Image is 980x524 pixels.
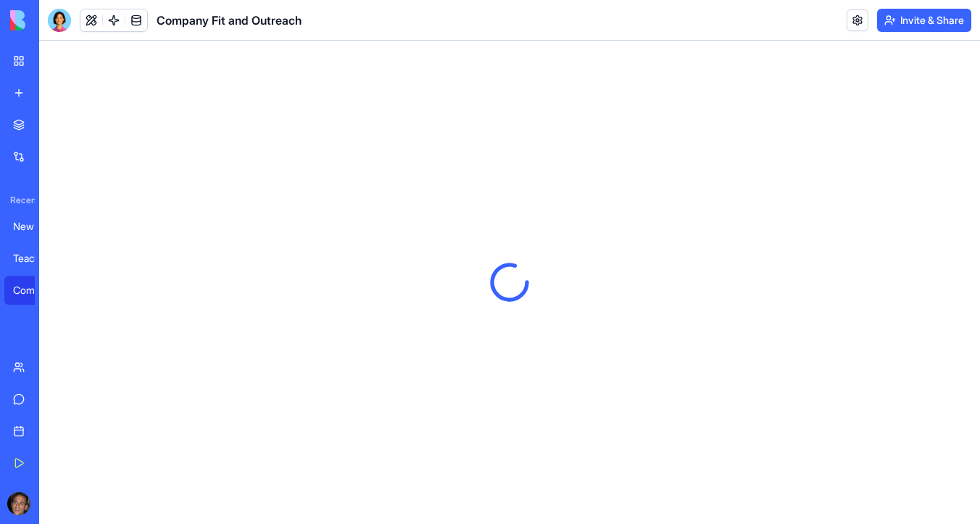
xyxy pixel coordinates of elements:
[4,276,62,305] a: Company Fit and Outreach
[4,195,35,206] span: Recent
[13,219,54,234] div: New App
[4,212,62,241] a: New App
[10,10,100,30] img: logo
[13,251,54,266] div: Teacher Hours Management Portal
[877,9,971,32] button: Invite & Share
[7,492,30,515] img: ACg8ocKwlY-G7EnJG7p3bnYwdp_RyFFHyn9MlwQjYsG_56ZlydI1TXjL_Q=s96-c
[4,244,62,273] a: Teacher Hours Management Portal
[157,12,302,29] span: Company Fit and Outreach
[13,283,54,298] div: Company Fit and Outreach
